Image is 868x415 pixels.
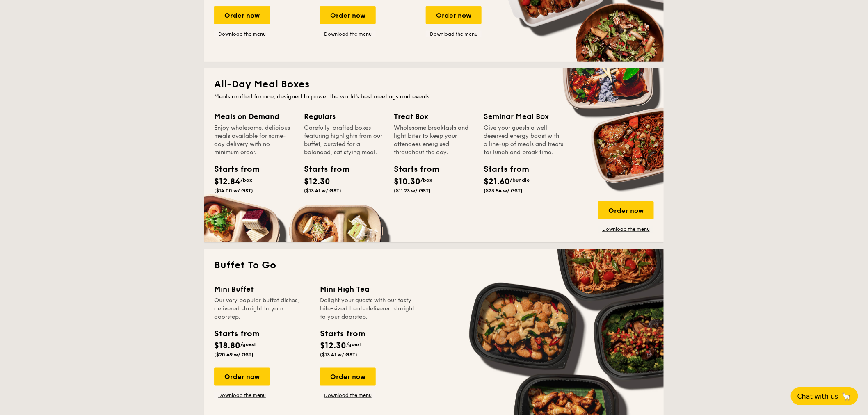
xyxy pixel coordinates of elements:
span: ($11.23 w/ GST) [394,188,431,194]
span: $12.30 [304,177,330,187]
button: Chat with us🦙 [791,387,858,405]
div: Order now [598,201,654,219]
span: /bundle [510,177,530,183]
h2: Buffet To Go [214,259,654,272]
span: /guest [240,342,256,347]
a: Download the menu [320,392,376,399]
a: Download the menu [214,392,270,399]
div: Treat Box [394,111,474,122]
a: Download the menu [598,226,654,233]
div: Carefully-crafted boxes featuring highlights from our buffet, curated for a balanced, satisfying ... [304,124,384,157]
div: Starts from [214,328,259,340]
a: Download the menu [214,31,270,37]
h2: All-Day Meal Boxes [214,78,654,91]
span: ($13.41 w/ GST) [320,352,357,358]
div: Order now [426,6,482,24]
span: /guest [346,342,362,347]
div: Starts from [484,163,521,176]
div: Wholesome breakfasts and light bites to keep your attendees energised throughout the day. [394,124,474,157]
span: $12.84 [214,177,240,187]
a: Download the menu [426,31,482,37]
span: $12.30 [320,341,346,351]
span: /box [240,177,252,183]
span: ($14.00 w/ GST) [214,188,253,194]
div: Seminar Meal Box [484,111,564,122]
div: Enjoy wholesome, delicious meals available for same-day delivery with no minimum order. [214,124,294,157]
span: ($23.54 w/ GST) [484,188,523,194]
span: $10.30 [394,177,420,187]
span: ($13.41 w/ GST) [304,188,341,194]
span: Chat with us [797,392,838,400]
div: Regulars [304,111,384,122]
div: Starts from [214,163,251,176]
div: Order now [320,368,376,386]
div: Starts from [320,328,365,340]
div: Meals on Demand [214,111,294,122]
div: Our very popular buffet dishes, delivered straight to your doorstep. [214,296,310,321]
span: $21.60 [484,177,510,187]
div: Order now [214,368,270,386]
div: Meals crafted for one, designed to power the world's best meetings and events. [214,93,654,101]
span: 🦙 [842,392,852,401]
span: /box [420,177,432,183]
span: $18.80 [214,341,240,351]
div: Starts from [304,163,341,176]
span: ($20.49 w/ GST) [214,352,254,358]
div: Give your guests a well-deserved energy boost with a line-up of meals and treats for lunch and br... [484,124,564,157]
div: Order now [214,6,270,24]
div: Order now [320,6,376,24]
div: Mini High Tea [320,283,416,295]
div: Delight your guests with our tasty bite-sized treats delivered straight to your doorstep. [320,296,416,321]
div: Starts from [394,163,431,176]
a: Download the menu [320,31,376,37]
div: Mini Buffet [214,283,310,295]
